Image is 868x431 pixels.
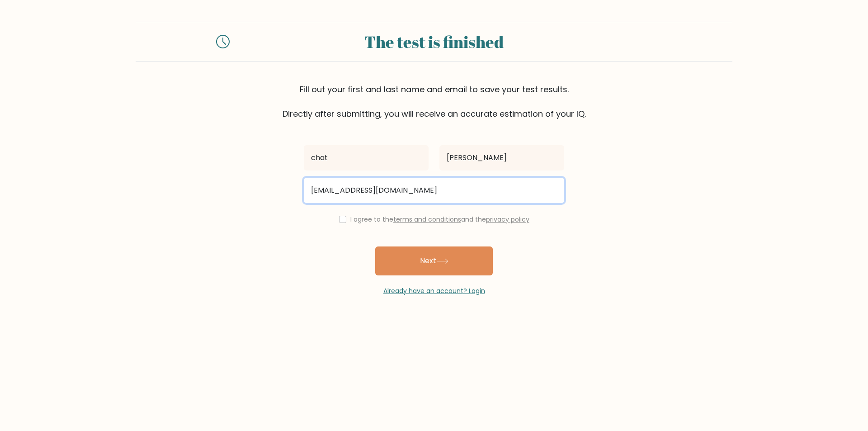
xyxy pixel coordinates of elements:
div: The test is finished [241,29,627,54]
input: Last name [439,145,564,171]
a: Already have an account? Login [383,286,485,295]
div: Fill out your first and last name and email to save your test results. Directly after submitting,... [136,83,732,120]
input: Email [304,178,564,203]
a: terms and conditions [393,215,461,224]
input: First name [304,145,429,171]
button: Next [375,246,493,275]
a: privacy policy [486,215,529,224]
label: I agree to the and the [350,215,529,224]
